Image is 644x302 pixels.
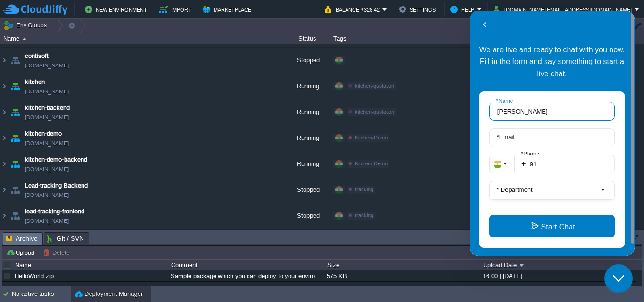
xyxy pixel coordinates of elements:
a: [DOMAIN_NAME] [25,139,69,148]
div: 575 KB [324,270,479,281]
img: AMDAwAAAACH5BAEAAAAALAAAAAABAAEAAAICRAEAOw== [8,48,22,73]
div: No active tasks [12,286,71,302]
img: AMDAwAAAACH5BAEAAAAALAAAAAABAAEAAAICRAEAOw== [0,125,8,151]
button: Marketplace [203,4,254,15]
div: Comment [169,260,324,270]
div: Running [283,125,330,151]
iframe: chat widget [470,11,635,256]
button: New Environment [85,4,150,15]
a: [DOMAIN_NAME] [25,61,69,70]
img: CloudJiffy [3,4,67,16]
div: Status [284,33,330,44]
div: Running [283,99,330,125]
div: Name [1,33,283,44]
a: contisoft [25,51,49,61]
span: Kitchen-Demo [355,161,388,166]
a: kitchen-demo [25,129,62,139]
div: Running [283,73,330,99]
a: HelloWorld.zip [15,272,54,279]
div: Name [13,260,168,270]
img: AMDAwAAAACH5BAEAAAAALAAAAAABAAEAAAICRAEAOw== [0,99,8,125]
img: AMDAwAAAACH5BAEAAAAALAAAAAABAAEAAAICRAEAOw== [8,177,22,203]
img: AMDAwAAAACH5BAEAAAAALAAAAAABAAEAAAICRAEAOw== [22,38,26,40]
img: AMDAwAAAACH5BAEAAAAALAAAAAABAAEAAAICRAEAOw== [0,177,8,203]
div: Upload Date [481,260,636,270]
div: Stopped [283,203,330,229]
span: kitchen-quotation [355,109,394,114]
img: AMDAwAAAACH5BAEAAAAALAAAAAABAAEAAAICRAEAOw== [8,99,22,125]
div: Size [325,260,480,270]
a: kitchen-backend [25,103,70,113]
a: lead-tracking-frontend [25,207,84,216]
img: AMDAwAAAACH5BAEAAAAALAAAAAABAAEAAAICRAEAOw== [0,48,8,73]
button: Settings [399,4,438,15]
img: AMDAwAAAACH5BAEAAAAALAAAAAABAAEAAAICRAEAOw== [0,73,8,99]
button: Upload [6,248,37,257]
a: kitchen-demo-backend [25,155,87,164]
a: [DOMAIN_NAME] [25,164,69,174]
div: Running [283,151,330,177]
button: Import [159,4,194,15]
button: Delete [43,248,73,257]
button: Help [450,4,477,15]
span: Kitchen-Demo [355,135,388,140]
button: Balance ₹326.42 [325,4,382,15]
span: Git / SVN [47,233,84,244]
a: kitchen [25,77,45,87]
a: [DOMAIN_NAME] [25,113,69,122]
img: AMDAwAAAACH5BAEAAAAALAAAAAABAAEAAAICRAEAOw== [0,151,8,177]
img: AMDAwAAAACH5BAEAAAAALAAAAAABAAEAAAICRAEAOw== [8,73,22,99]
a: [DOMAIN_NAME] [25,87,69,96]
div: 16:00 | [DATE] [480,270,636,281]
a: [DOMAIN_NAME] [25,190,69,200]
span: kitchen-quotation [355,83,394,89]
button: [DOMAIN_NAME][EMAIL_ADDRESS][DOMAIN_NAME] [494,4,635,15]
img: AMDAwAAAACH5BAEAAAAALAAAAAABAAEAAAICRAEAOw== [0,203,8,229]
a: Lead-tracking Backend [25,181,88,190]
img: AMDAwAAAACH5BAEAAAAALAAAAAABAAEAAAICRAEAOw== [8,125,22,151]
img: AMDAwAAAACH5BAEAAAAALAAAAAABAAEAAAICRAEAOw== [8,203,22,229]
div: Stopped [283,177,330,203]
img: AMDAwAAAACH5BAEAAAAALAAAAAABAAEAAAICRAEAOw== [8,151,22,177]
a: [DOMAIN_NAME] [25,216,69,226]
button: Env Groups [3,19,50,32]
button: Deployment Manager [75,289,143,299]
span: tracking [355,212,373,218]
iframe: chat widget [604,264,635,293]
span: tracking [355,187,373,192]
div: Sample package which you can deploy to your environment. Feel free to delete and upload a package... [168,270,323,281]
div: Stopped [283,48,330,73]
div: Tags [331,33,481,44]
span: Archive [6,233,38,245]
